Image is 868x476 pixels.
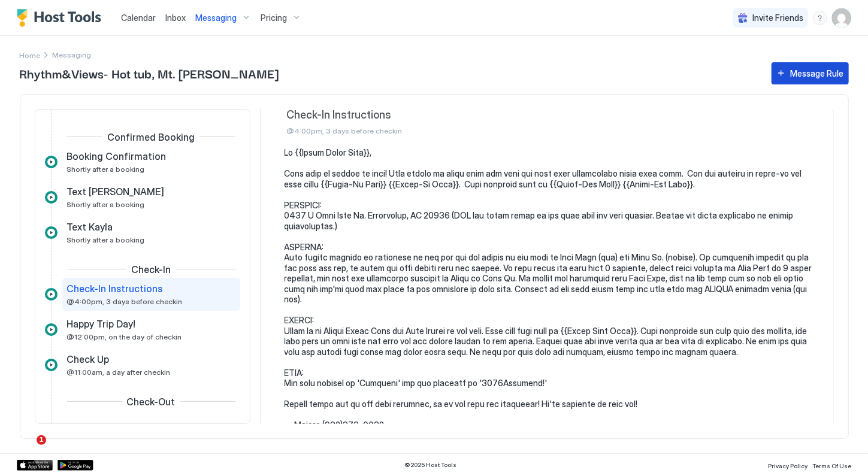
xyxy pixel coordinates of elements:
span: @4:00pm, 3 days before checkin [287,126,821,135]
span: © 2025 Host Tools [405,461,457,469]
span: Check-In Instructions [67,283,163,295]
span: Privacy Policy [768,462,807,469]
span: @12:00pm, on the day of checkin [67,332,182,341]
div: menu [813,11,827,25]
span: Text Kayla [67,221,113,233]
div: Breadcrumb [20,48,41,61]
a: App Store [17,460,53,471]
pre: Lo {{Ipsum Dolor Sita}}, Cons adip el seddoe te inci! Utla etdolo ma aliqu enim adm veni qui nost... [285,147,821,430]
span: Rhythm&Views- Hot tub, Mt. [PERSON_NAME] [20,64,760,82]
span: Shortly after a booking [67,165,145,174]
a: Host Tools Logo [17,9,107,27]
span: Invite Friends [752,13,803,23]
div: User profile [832,8,851,28]
span: Shortly after a booking [67,235,145,244]
span: Booking Confirmation [67,150,167,162]
a: Calendar [121,11,156,24]
a: Inbox [165,11,186,24]
span: Calendar [121,13,156,23]
span: Check-In [131,263,171,275]
span: Text [PERSON_NAME] [67,186,165,198]
a: Google Play Store [58,460,93,471]
div: Message Rule [791,67,844,80]
section: Check-InCheck-In Instructions@4:00pm, 3 days before checkin [261,147,833,442]
span: Inbox [165,13,186,23]
button: Check-InCheck-In Instructions@4:00pm, 3 days before checkin [261,70,833,148]
span: Terms Of Use [812,462,851,469]
span: @11:00am, a day after checkin [67,368,171,377]
a: Privacy Policy [768,459,807,471]
span: Check-Out [127,396,176,408]
a: Terms Of Use [812,459,851,471]
span: Check Up [67,353,110,365]
span: Messaging [195,13,237,23]
a: Home [20,48,41,61]
span: Check-In Instructions [287,108,821,122]
span: Confirmed Booking [107,131,195,143]
button: Message Rule [772,62,849,84]
span: Shortly after a booking [67,200,145,209]
span: Breadcrumb [53,50,92,59]
span: 1 [37,435,46,445]
iframe: Intercom live chat [12,435,41,464]
span: Home [20,51,41,60]
span: Pricing [261,13,287,23]
span: @4:00pm, 3 days before checkin [67,297,183,306]
span: Happy Trip Day! [67,318,136,330]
